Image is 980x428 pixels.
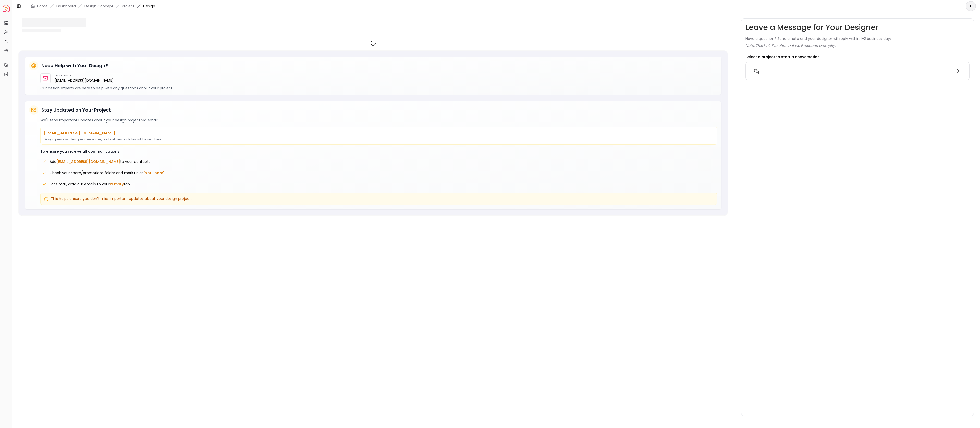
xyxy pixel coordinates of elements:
[84,4,113,9] li: Design Concept
[966,1,976,11] button: TI
[40,149,717,154] p: To ensure you receive all communications:
[50,170,164,175] span: Check your spam/promotions folder and mark us as
[56,4,76,9] a: Dashboard
[31,4,155,9] nav: breadcrumb
[3,5,10,12] a: Spacejoy
[40,85,717,91] p: Our design experts are here to help with any questions about your project.
[55,77,114,83] a: [EMAIL_ADDRESS][DOMAIN_NAME]
[51,196,192,201] span: This helps ensure you don't miss important updates about your design project.
[44,130,714,136] p: [EMAIL_ADDRESS][DOMAIN_NAME]
[143,170,164,175] span: "Not Spam"
[110,181,124,187] span: Primary
[56,159,120,164] span: [EMAIL_ADDRESS][DOMAIN_NAME]
[37,4,48,9] a: Home
[3,5,10,12] img: Spacejoy Logo
[745,43,836,48] p: Note: This isn’t live chat, but we’ll respond promptly.
[745,23,878,32] h3: Leave a Message for Your Designer
[41,62,108,69] h5: Need Help with Your Design?
[50,159,150,164] span: Add to your contacts
[745,54,820,59] p: Select a project to start a conversation
[40,118,717,123] p: We'll send important updates about your design project via email:
[44,137,714,141] p: Design previews, designer messages, and delivery updates will be sent here
[55,73,114,77] p: Email us at
[745,36,892,41] p: Have a question? Send a note and your designer will reply within 1–2 business days.
[50,181,130,187] span: For Gmail, drag our emails to your tab
[143,4,155,9] span: Design
[966,2,975,11] span: TI
[41,106,111,114] h5: Stay Updated on Your Project
[122,4,134,9] a: Project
